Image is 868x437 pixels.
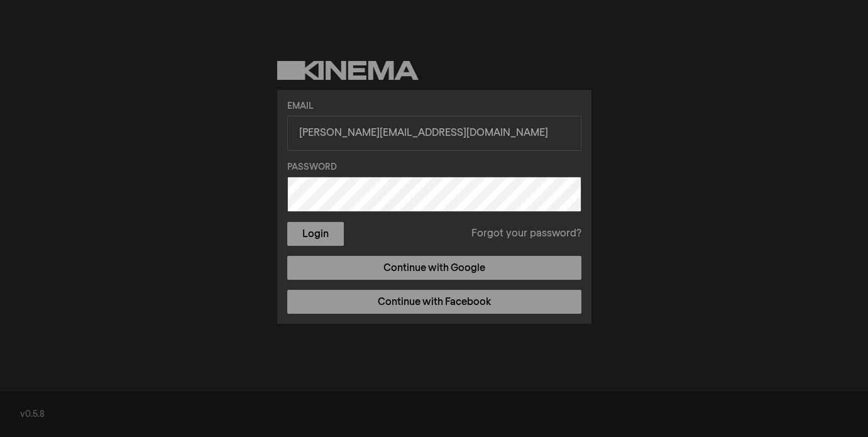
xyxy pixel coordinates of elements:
[287,256,581,280] a: Continue with Google
[287,222,344,246] button: Login
[287,100,581,113] label: Email
[20,408,848,421] div: v0.5.8
[287,161,581,174] label: Password
[471,226,581,241] a: Forgot your password?
[287,290,581,314] a: Continue with Facebook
